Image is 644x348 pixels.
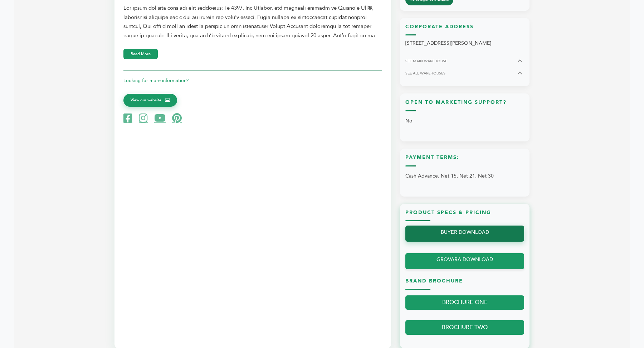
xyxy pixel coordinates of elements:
div: Lor ipsum dol sita cons adi elit seddoeius: Te 4397, Inc Utlabor, etd magnaali enimadm ve Quisno’... [123,4,382,40]
h3: Product Specs & Pricing [405,209,524,222]
h3: Open to Marketing Support? [405,99,524,111]
p: Looking for more information? [123,76,382,85]
h3: Payment Terms: [405,154,524,166]
button: SEE MAIN WAREHOUSE [405,57,524,65]
button: Read More [123,49,158,59]
a: BROCHURE ONE [405,295,524,310]
h3: Corporate Address [405,23,524,36]
span: View our website [131,97,161,103]
a: BUYER DOWNLOAD [405,226,524,242]
p: No [405,115,524,127]
a: View our website [123,94,177,107]
a: BROCHURE TWO [405,320,524,335]
span: SEE ALL WAREHOUSES [405,71,445,76]
p: [STREET_ADDRESS][PERSON_NAME] [405,39,524,48]
a: GROVARA DOWNLOAD [405,253,524,269]
h3: Brand Brochure [405,277,524,290]
button: SEE ALL WAREHOUSES [405,69,524,77]
p: Cash Advance, Net 15, Net 21, Net 30 [405,170,524,182]
span: SEE MAIN WAREHOUSE [405,58,447,64]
